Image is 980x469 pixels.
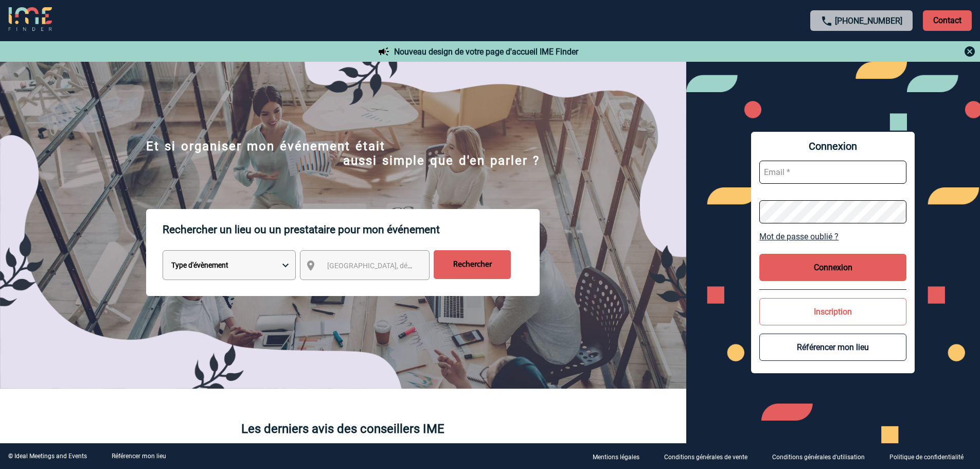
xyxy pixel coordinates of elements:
img: call-24-px.png [821,15,833,27]
p: Rechercher un lieu ou un prestataire pour mon événement [163,209,540,250]
div: © Ideal Meetings and Events [8,453,87,460]
p: Conditions générales de vente [664,454,747,461]
button: Inscription [759,298,906,325]
a: Conditions générales d'utilisation [764,451,881,461]
input: Email * [759,161,906,184]
button: Connexion [759,254,906,281]
p: Contact [923,10,972,31]
input: Rechercher [434,250,511,279]
a: Mentions légales [584,451,656,461]
a: [PHONE_NUMBER] [835,16,902,26]
a: Conditions générales de vente [656,451,764,461]
span: [GEOGRAPHIC_DATA], département, région... [327,262,470,270]
a: Politique de confidentialité [881,451,980,461]
p: Mentions légales [593,454,639,461]
span: Connexion [759,140,906,152]
a: Mot de passe oublié ? [759,232,906,241]
button: Référencer mon lieu [759,334,906,361]
p: Politique de confidentialité [889,454,964,461]
p: Conditions générales d'utilisation [772,454,865,461]
a: Référencer mon lieu [112,453,166,460]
